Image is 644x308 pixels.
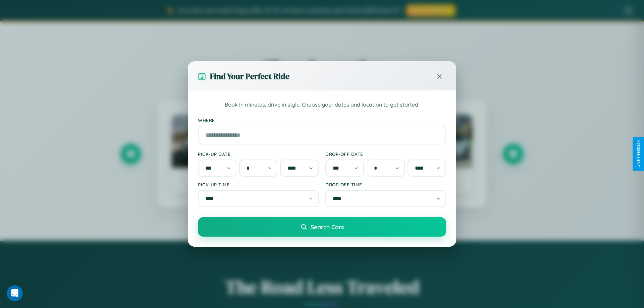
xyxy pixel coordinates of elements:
label: Drop-off Date [325,151,446,157]
p: Book in minutes, drive in style. Choose your dates and location to get started. [198,101,446,109]
span: Search Cars [311,223,344,231]
label: Drop-off Time [325,182,446,187]
label: Pick-up Date [198,151,319,157]
h3: Find Your Perfect Ride [210,71,289,82]
label: Where [198,117,446,123]
label: Pick-up Time [198,182,319,187]
button: Search Cars [198,217,446,237]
